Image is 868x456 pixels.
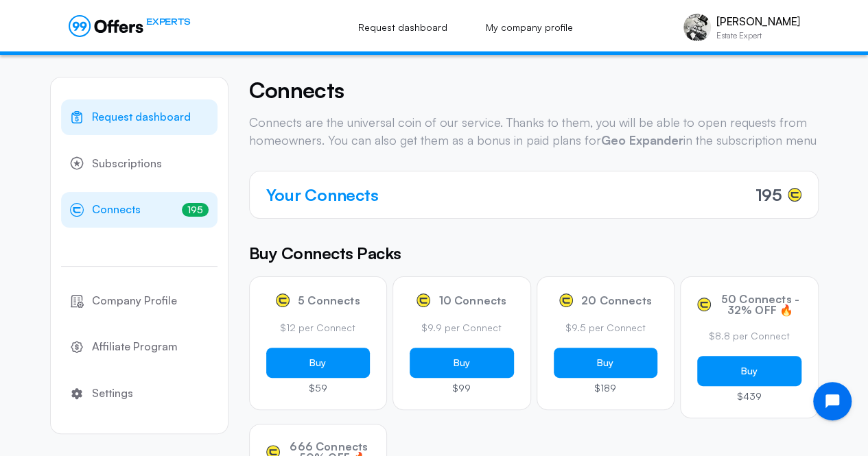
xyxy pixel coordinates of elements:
[92,155,162,173] span: Subscriptions
[266,321,371,335] p: $12 per Connect
[554,348,658,378] button: Buy
[471,12,588,43] a: My company profile
[554,321,658,335] p: $9.5 per Connect
[61,146,218,182] a: Subscriptions
[266,182,379,207] h4: Your Connects
[716,15,799,28] p: [PERSON_NAME]
[61,329,218,365] a: Affiliate Program
[266,383,371,393] p: $59
[61,99,218,135] a: Request dashboard
[410,321,514,335] p: $9.9 per Connect
[755,182,782,207] span: 195
[61,376,218,411] a: Settings
[69,15,190,37] a: EXPERTS
[343,12,462,43] a: Request dashboard
[92,108,191,126] span: Request dashboard
[92,338,178,356] span: Affiliate Program
[697,356,801,386] button: Buy
[249,77,819,103] h4: Connects
[697,392,801,401] p: $439
[92,292,177,310] span: Company Profile
[249,114,819,148] p: Connects are the universal coin of our service. Thanks to them, you will be able to open requests...
[683,14,711,41] img: Judah Michael
[719,293,801,315] span: 50 Connects - 32% OFF 🔥
[601,132,683,147] strong: Geo Expander
[61,192,218,228] a: Connects195
[92,201,141,219] span: Connects
[146,15,190,28] span: EXPERTS
[410,383,514,393] p: $99
[61,283,218,319] a: Company Profile
[249,241,819,265] h5: Buy Connects Packs
[716,32,799,40] p: Estate Expert
[410,348,514,378] button: Buy
[298,295,360,306] span: 5 Connects
[92,385,133,403] span: Settings
[266,348,371,378] button: Buy
[554,383,658,393] p: $189
[182,203,209,217] span: 195
[438,295,506,306] span: 10 Connects
[697,329,801,343] p: $8.8 per Connect
[581,295,652,306] span: 20 Connects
